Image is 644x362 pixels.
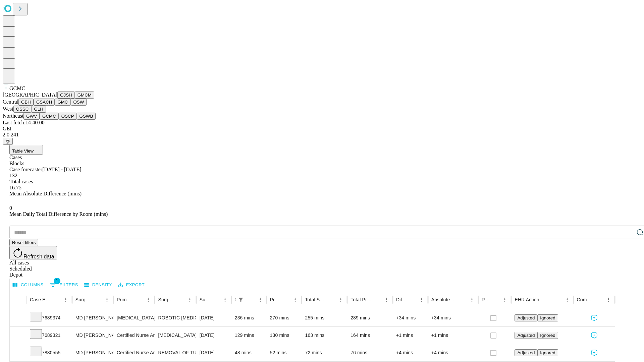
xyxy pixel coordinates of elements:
[57,92,75,99] button: GJSH
[515,349,537,356] button: Adjusted
[537,332,558,339] button: Ignored
[9,191,82,196] span: Mean Absolute Difference (mins)
[517,315,535,320] span: Adjusted
[246,295,256,304] button: Sort
[417,295,426,304] button: Menu
[431,327,475,344] div: +1 mins
[93,295,102,304] button: Sort
[467,295,477,304] button: Menu
[396,309,425,326] div: +34 mins
[537,349,558,356] button: Ignored
[3,106,13,112] span: West
[75,344,110,361] div: MD [PERSON_NAME] [PERSON_NAME] Md
[9,173,17,178] span: 132
[351,309,389,326] div: 289 mins
[305,327,344,344] div: 163 mins
[431,297,457,302] div: Absolute Difference
[116,280,146,290] button: Export
[75,327,110,344] div: MD [PERSON_NAME] [PERSON_NAME] Md
[30,344,69,361] div: 7880555
[11,280,45,290] button: Select columns
[351,327,389,344] div: 164 mins
[13,330,23,342] button: Expand
[577,297,594,302] div: Comments
[431,344,475,361] div: +4 mins
[75,297,92,302] div: Surgeon Name
[290,295,300,304] button: Menu
[9,211,108,217] span: Mean Daily Total Difference by Room (mins)
[144,295,153,304] button: Menu
[9,145,43,155] button: Table View
[517,350,535,355] span: Adjusted
[540,333,555,338] span: Ignored
[305,344,344,361] div: 72 mins
[515,332,537,339] button: Adjusted
[3,126,641,132] div: GEI
[9,239,38,246] button: Reset filters
[408,295,417,304] button: Sort
[42,167,81,172] span: [DATE] - [DATE]
[537,314,558,321] button: Ignored
[336,295,345,304] button: Menu
[3,99,18,105] span: Central
[12,148,34,154] span: Table View
[61,295,70,304] button: Menu
[176,295,185,304] button: Sort
[3,92,57,98] span: [GEOGRAPHIC_DATA]
[117,309,151,326] div: [MEDICAL_DATA]
[30,327,69,344] div: 7689321
[351,297,372,302] div: Total Predicted Duration
[102,295,112,304] button: Menu
[158,297,175,302] div: Surgery Name
[270,327,299,344] div: 130 mins
[3,113,23,119] span: Northeast
[281,295,290,304] button: Sort
[3,138,13,145] button: @
[3,132,641,138] div: 2.0.241
[30,297,51,302] div: Case Epic Id
[9,205,12,211] span: 0
[236,295,246,304] div: 1 active filter
[594,295,604,304] button: Sort
[491,295,500,304] button: Sort
[75,92,94,99] button: GMCM
[59,113,77,120] button: OSCP
[31,106,46,113] button: GLH
[351,344,389,361] div: 76 mins
[200,309,228,326] div: [DATE]
[34,99,55,106] button: GSACH
[117,327,151,344] div: Certified Nurse Anesthetist
[9,246,57,259] button: Refresh data
[540,350,555,355] span: Ignored
[9,179,33,184] span: Total cases
[200,297,210,302] div: Surgery Date
[55,99,70,106] button: GMC
[482,297,490,302] div: Resolved in EHR
[200,344,228,361] div: [DATE]
[9,85,25,91] span: GCMC
[158,344,193,361] div: REMOVAL OF TUNNELED CENTRAL VENOUS ACCESS DEVICE WITH PORT
[200,327,228,344] div: [DATE]
[30,309,69,326] div: 7689374
[158,309,193,326] div: ROBOTIC [MEDICAL_DATA] [MEDICAL_DATA]
[540,315,555,320] span: Ignored
[75,309,110,326] div: MD [PERSON_NAME] [PERSON_NAME] Md
[77,113,96,120] button: GSWB
[235,309,263,326] div: 236 mins
[604,295,613,304] button: Menu
[305,309,344,326] div: 255 mins
[305,297,326,302] div: Total Scheduled Duration
[5,139,10,144] span: @
[13,347,23,359] button: Expand
[13,106,32,113] button: OSSC
[500,295,509,304] button: Menu
[431,309,475,326] div: +34 mins
[18,99,34,106] button: GBH
[327,295,336,304] button: Sort
[517,333,535,338] span: Adjusted
[270,309,299,326] div: 270 mins
[382,295,391,304] button: Menu
[117,297,133,302] div: Primary Service
[220,295,230,304] button: Menu
[211,295,220,304] button: Sort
